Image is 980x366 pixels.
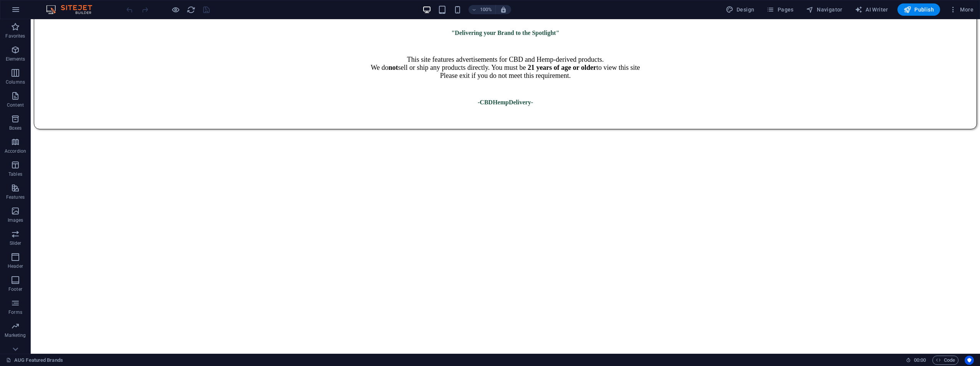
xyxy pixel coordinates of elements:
[8,309,22,315] p: Forms
[171,5,180,14] button: Click here to leave preview mode and continue editing
[8,286,22,292] p: Footer
[766,6,793,13] span: Pages
[965,356,974,365] button: Usercentrics
[6,79,25,85] p: Columns
[5,332,26,338] p: Marketing
[936,356,955,365] span: Code
[906,356,926,365] h6: Session time
[44,5,102,14] img: Editor Logo
[763,3,796,16] button: Pages
[806,6,843,13] span: Navigator
[5,148,26,154] p: Accordion
[480,5,492,14] h6: 100%
[723,3,758,16] div: Design (Ctrl+Alt+Y)
[6,356,63,365] a: Click to cancel selection. Double-click to open Pages
[914,356,926,365] span: 00 00
[723,3,758,16] button: Design
[904,6,934,13] span: Publish
[726,6,755,13] span: Design
[187,5,195,14] i: Reload page
[803,3,846,16] button: Navigator
[8,171,22,177] p: Tables
[5,33,25,39] p: Favorites
[7,102,24,108] p: Content
[919,357,920,363] span: :
[186,5,195,14] button: reload
[6,194,25,200] p: Features
[9,125,22,131] p: Boxes
[855,6,888,13] span: AI Writer
[897,3,940,16] button: Publish
[8,217,23,223] p: Images
[6,56,25,62] p: Elements
[852,3,891,16] button: AI Writer
[946,3,977,16] button: More
[500,6,507,13] i: On resize automatically adjust zoom level to fit chosen device.
[468,5,496,14] button: 100%
[8,263,23,269] p: Header
[10,240,22,246] p: Slider
[949,6,973,13] span: More
[932,356,958,365] button: Code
